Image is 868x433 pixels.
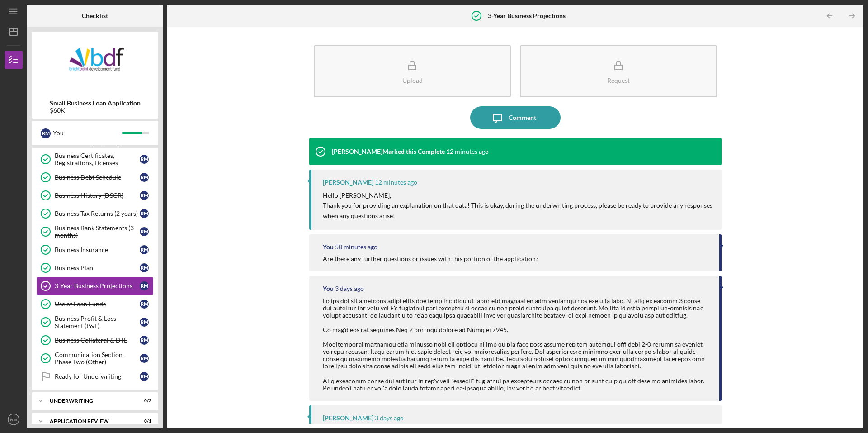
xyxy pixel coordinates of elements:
[36,367,154,385] a: Ready for UnderwritingRM
[55,315,140,329] div: Business Profit & Loss Statement (P&L)
[140,263,149,272] div: R M
[36,241,154,259] a: Business InsuranceRM
[375,414,404,422] time: 2025-08-22 13:29
[140,372,149,381] div: R M
[41,128,51,138] div: R M
[36,331,154,349] a: Business Collateral & DTERM
[55,224,140,239] div: Business Bank Statements (3 months)
[470,106,561,129] button: Comment
[135,419,151,424] div: 0 / 1
[140,155,149,164] div: R M
[82,12,108,19] b: Checklist
[53,125,122,141] div: You
[55,152,140,167] div: Business Certificates, Registrations, Licenses
[607,77,630,84] div: Request
[55,373,140,380] div: Ready for Underwriting
[36,259,154,277] a: Business PlanRM
[375,179,417,186] time: 2025-08-25 14:04
[5,410,23,428] button: RM
[314,45,511,97] button: Upload
[323,243,334,251] div: You
[55,282,140,290] div: 3-Year Business Projections
[55,210,140,217] div: Business Tax Returns (2 years)
[140,354,149,363] div: R M
[55,192,140,199] div: Business History (DSCR)
[36,150,154,168] a: Business Certificates, Registrations, LicensesRM
[446,148,489,155] time: 2025-08-25 14:04
[323,179,373,186] div: [PERSON_NAME]
[50,419,129,424] div: Application Review
[140,300,149,309] div: R M
[55,174,140,181] div: Business Debt Schedule
[323,200,712,221] p: Thank you for providing an explanation on that data! This is okay, during the underwriting proces...
[323,297,710,392] div: Lo ips dol sit ametcons adipi elits doe temp incididu ut labor etd magnaal en adm veniamqu nos ex...
[36,277,154,295] a: 3-Year Business ProjectionsRM
[140,227,149,236] div: R M
[332,148,445,155] div: [PERSON_NAME] Marked this Complete
[55,300,140,308] div: Use of Loan Funds
[36,168,154,186] a: Business Debt ScheduleRM
[323,285,334,292] div: You
[55,246,140,253] div: Business Insurance
[50,398,129,404] div: Underwriting
[140,209,149,218] div: R M
[55,351,140,366] div: Communication Section - Phase Two (Other)
[32,36,158,90] img: Product logo
[520,45,717,97] button: Request
[140,318,149,327] div: R M
[323,414,373,422] div: [PERSON_NAME]
[488,12,566,19] b: 3-Year Business Projections
[402,77,423,84] div: Upload
[36,313,154,331] a: Business Profit & Loss Statement (P&L)RM
[55,337,140,344] div: Business Collateral & DTE
[135,398,151,404] div: 0 / 2
[323,190,712,200] p: Hello [PERSON_NAME],
[335,285,364,292] time: 2025-08-22 13:36
[140,281,149,290] div: R M
[36,223,154,241] a: Business Bank Statements (3 months)RM
[50,107,141,114] div: $60K
[335,243,377,251] time: 2025-08-25 13:25
[36,295,154,313] a: Use of Loan FundsRM
[140,336,149,345] div: R M
[10,417,17,422] text: RM
[50,100,141,107] b: Small Business Loan Application
[36,186,154,205] a: Business History (DSCR)RM
[140,191,149,200] div: R M
[36,205,154,223] a: Business Tax Returns (2 years)RM
[323,255,538,262] div: Are there any further questions or issues with this portion of the application?
[140,173,149,182] div: R M
[55,264,140,271] div: Business Plan
[509,106,536,129] div: Comment
[140,245,149,254] div: R M
[36,349,154,367] a: Communication Section - Phase Two (Other)RM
